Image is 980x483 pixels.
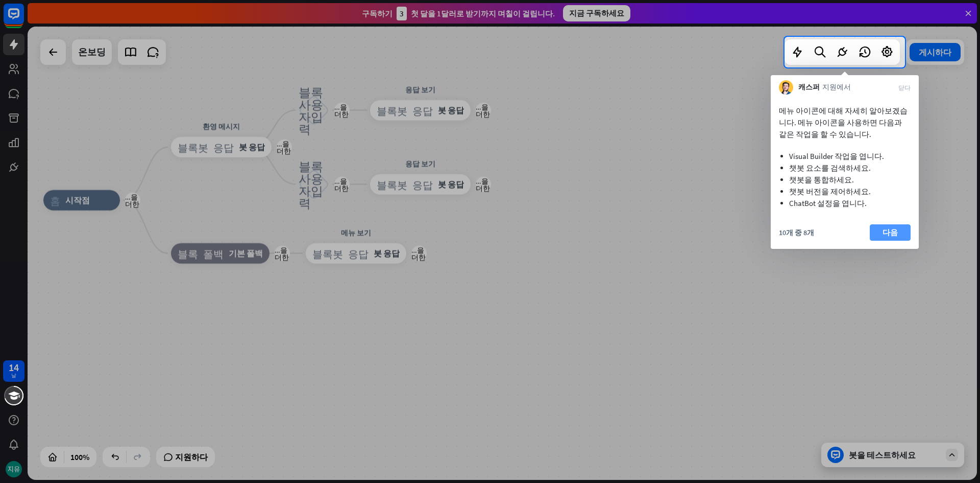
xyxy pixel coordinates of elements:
[789,198,867,208] font: ChatBot 설정을 엽니다.
[798,82,820,91] font: 캐스퍼
[898,84,911,90] font: 닫다
[870,224,911,241] button: 다음
[789,175,854,185] font: 챗봇을 통합하세요.
[789,151,884,161] font: Visual Builder 작업을 엽니다.
[779,106,908,139] font: 메뉴 아이콘에 대해 자세히 알아보겠습니다. 메뉴 아이콘을 사용하면 다음과 같은 작업을 할 수 있습니다.
[789,187,871,196] font: 챗봇 버전을 제어하세요.
[883,227,898,237] font: 다음
[789,163,871,173] font: 챗봇 요소를 검색하세요.
[779,228,814,237] font: 10개 중 8개
[8,4,39,35] button: LiveChat 채팅 위젯 열기
[822,82,851,91] font: 지원에서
